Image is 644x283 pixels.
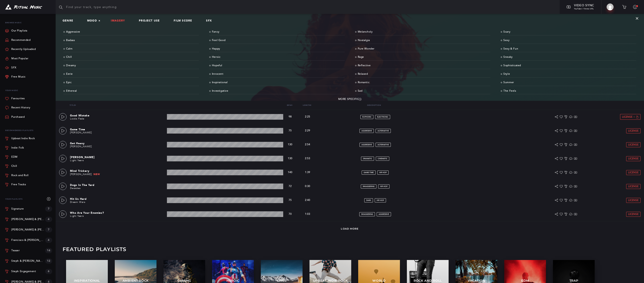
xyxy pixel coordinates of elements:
a: Feel Good [209,37,345,44]
p: Who Are Your Enemies? [70,211,165,215]
a: Relaxed [355,71,491,78]
div: Indie Folk [11,147,24,149]
a: Rage [355,54,491,61]
span: dramatic [363,158,372,160]
a: Chill [5,162,52,171]
p: 1:03 [299,212,316,216]
p: Dogs In The Yard [70,183,165,187]
span: License [628,199,639,202]
span: alternative [378,144,389,146]
button: × [634,14,641,23]
a: Light Years [70,215,84,217]
p: 70 [285,213,295,216]
p: 98 [285,115,295,118]
a: Film Score [174,19,196,22]
span: cinematic [378,158,387,160]
a: Recently Uploaded [5,45,36,54]
span: ▾ [291,104,292,106]
a: Sad [355,88,491,94]
a: [PERSON_NAME] [70,145,92,148]
span: hip-hop [380,185,388,187]
span: License [622,116,632,118]
a: Title [70,104,76,106]
a: Nostalgia [355,37,491,44]
a: SFX [206,19,215,22]
p: 75 [285,129,295,132]
a: [PERSON_NAME] [70,173,92,176]
div: Free Tracks [11,183,26,186]
p: 2:53 [299,157,316,161]
a: Scary [501,29,636,35]
p: 130 [285,143,295,146]
span: ▾ [75,104,76,106]
a: Sneaky [501,54,636,61]
a: Imagery [111,19,128,22]
span: ▾ [310,104,311,106]
a: EDM [5,152,52,162]
span: hip-hop [377,199,384,201]
a: Chill [63,54,199,61]
a: Sexy & Fun [501,46,636,52]
span: × [98,19,100,22]
p: 2:29 [299,129,316,133]
p: [PERSON_NAME] [70,155,165,159]
p: Description [316,104,432,106]
a: Pure Wonder [355,46,491,52]
img: Ritual Music [5,4,42,10]
p: Browse Music [5,19,52,26]
p: Game Time [70,127,165,131]
div: [PERSON_NAME] & [PERSON_NAME] [11,218,45,221]
span: electronic [377,116,388,118]
a: SFX [5,63,17,72]
p: Mind Trickery [70,169,165,173]
a: Free Tracks [5,180,52,189]
a: Investigative [209,88,345,94]
a: Eerie [63,71,199,78]
a: Free Music [5,72,26,81]
div: 14 [45,248,52,253]
a: Our Playlists [5,26,27,35]
span: euphoric [362,116,371,118]
a: Hopeful [209,62,345,69]
div: Recommended Playlists [5,127,52,134]
a: Style [501,71,636,78]
div: 12 [45,258,52,264]
a: Length [303,104,311,106]
p: Good Mistake [70,114,165,118]
div: 4 [45,217,52,222]
a: Recommended [5,36,31,45]
p: 2:25 [299,115,316,119]
a: Rock and Roll [5,171,52,180]
div: Steph Engagement [11,270,36,273]
span: YouTube / Vimeo URL [574,8,594,10]
a: Signature 7 [5,204,52,214]
span: License [628,171,639,174]
a: Dream Wars [70,201,85,204]
a: More Specific [63,96,636,103]
a: Load More [341,227,359,230]
a: Steph & [PERSON_NAME] Wedding 12 [5,256,52,266]
a: Purchased [5,113,25,122]
p: 0:30 [299,184,316,188]
div: Your Playlists [5,194,52,204]
div: Chill [11,165,17,167]
a: Genre [63,19,77,22]
a: [PERSON_NAME] [70,131,92,134]
a: Romantic [355,79,491,86]
p: 1:39 [299,170,316,174]
a: Happy [209,46,345,52]
div: EDM [11,156,18,158]
span: swaggering [361,213,373,215]
a: Looks Fade [70,117,84,120]
a: Decades [70,187,81,190]
a: Epic [63,79,199,86]
a: Light Years [70,159,84,162]
p: 2:54 [299,143,316,147]
span: aggressive [361,144,372,146]
span: swaggering [363,185,374,187]
a: Sexy [501,37,636,44]
div: Rock and Roll [11,174,29,177]
span: New [93,173,100,176]
span: hip-hop [379,172,387,174]
a: Steph Engagement 6 [5,266,52,277]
